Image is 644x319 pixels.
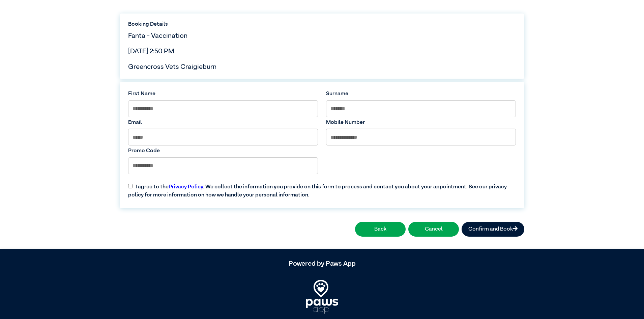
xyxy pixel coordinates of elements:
[326,90,516,98] label: Surname
[128,20,516,28] label: Booking Details
[462,222,524,237] button: Confirm and Book
[306,280,338,314] img: PawsApp
[128,118,318,127] label: Email
[128,184,133,188] input: I agree to thePrivacy Policy. We collect the information you provide on this form to process and ...
[326,118,516,127] label: Mobile Number
[128,147,318,155] label: Promo Code
[408,222,459,237] button: Cancel
[124,178,520,199] label: I agree to the . We collect the information you provide on this form to process and contact you a...
[355,222,406,237] button: Back
[128,63,216,70] span: Greencross Vets Craigieburn
[120,260,524,268] h5: Powered by Paws App
[169,184,203,190] a: Privacy Policy
[128,32,187,39] span: Fanta - Vaccination
[128,48,174,55] span: [DATE] 2:50 PM
[128,90,318,98] label: First Name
